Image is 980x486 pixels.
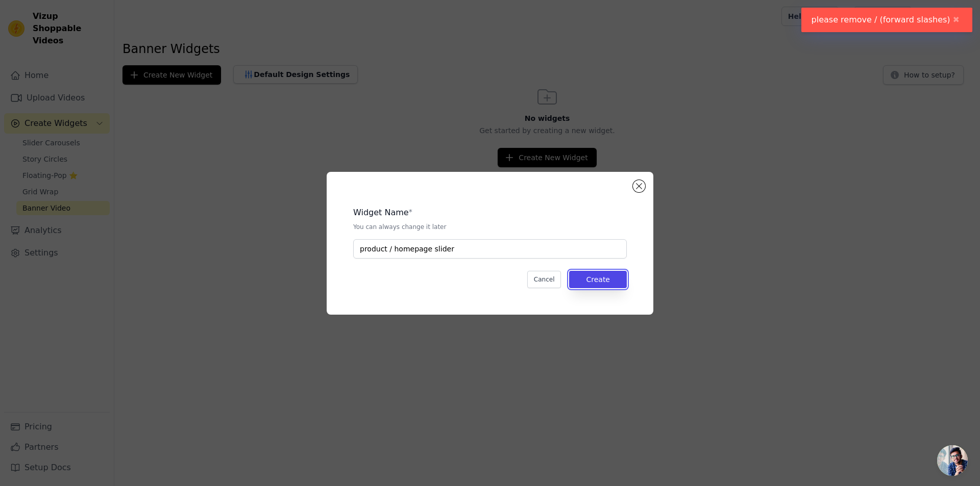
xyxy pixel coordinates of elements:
div: Open chat [937,445,968,476]
p: You can always change it later [353,223,627,231]
div: please remove / (forward slashes) [801,8,972,32]
button: Cancel [527,271,561,288]
legend: Widget Name [353,207,409,219]
button: Close modal [633,180,645,192]
button: Close [950,14,962,26]
button: Create [569,271,627,288]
